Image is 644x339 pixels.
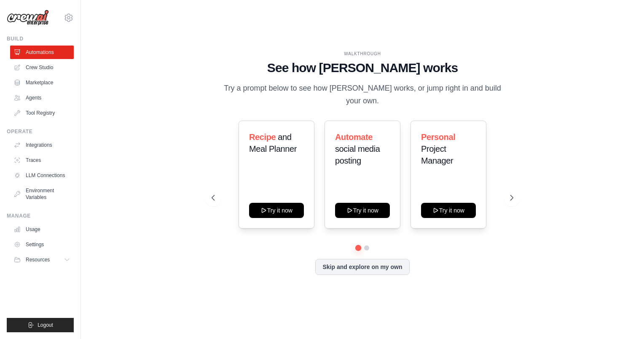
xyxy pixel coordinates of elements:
a: Settings [10,238,74,251]
a: Agents [10,91,74,105]
span: Logout [38,322,53,328]
a: Tool Registry [10,106,74,120]
button: Logout [7,318,74,332]
span: Personal [421,132,455,142]
a: Environment Variables [10,184,74,204]
a: Usage [10,223,74,236]
span: social media posting [335,144,380,165]
div: Build [7,35,74,42]
button: Try it now [335,203,390,218]
a: Traces [10,153,74,167]
div: WALKTHROUGH [212,51,513,57]
a: Marketplace [10,76,74,89]
span: Project Manager [421,144,453,165]
span: Recipe [249,132,276,142]
button: Try it now [249,203,304,218]
a: Automations [10,46,74,59]
div: Operate [7,128,74,135]
a: Crew Studio [10,61,74,74]
span: Resources [26,256,50,263]
button: Resources [10,253,74,266]
a: Integrations [10,138,74,152]
button: Try it now [421,203,476,218]
button: Skip and explore on my own [315,259,409,275]
h1: See how [PERSON_NAME] works [212,60,513,75]
a: LLM Connections [10,169,74,182]
span: and Meal Planner [249,132,297,153]
img: Logo [7,10,49,26]
div: Manage [7,213,74,219]
span: Automate [335,132,373,142]
p: Try a prompt below to see how [PERSON_NAME] works, or jump right in and build your own. [221,82,504,107]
